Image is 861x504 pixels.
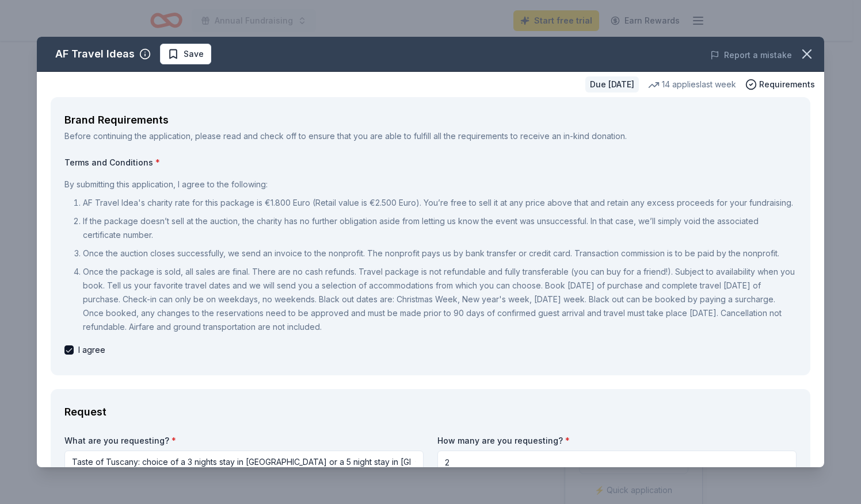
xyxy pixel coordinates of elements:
label: How many are you requesting? [437,435,797,447]
button: Save [160,44,211,64]
div: Request [64,403,797,421]
div: Due [DATE] [585,76,639,93]
label: Terms and Conditions [64,157,797,168]
p: Once the package is sold, all sales are final. There are no cash refunds. Travel package is not r... [83,265,797,334]
div: Brand Requirements [64,111,797,129]
p: If the package doesn’t sell at the auction, the charity has no further obligation aside from lett... [83,214,797,242]
p: Once the auction closes successfully, we send an invoice to the nonprofit. The nonprofit pays us ... [83,247,797,260]
p: By submitting this application, I agree to the following: [64,178,797,191]
div: AF Travel Ideas [55,45,135,63]
button: Requirements [745,78,815,91]
span: Requirements [759,78,815,91]
div: 14 applies last week [648,78,736,91]
span: I agree [78,343,105,357]
label: What are you requesting? [64,435,424,447]
div: Before continuing the application, please read and check off to ensure that you are able to fulfi... [64,129,797,143]
span: Save [184,47,204,61]
p: AF Travel Idea's charity rate for this package is €1.800 Euro (Retail value is €2.500 Euro). You’... [83,196,797,210]
button: Report a mistake [710,48,792,62]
